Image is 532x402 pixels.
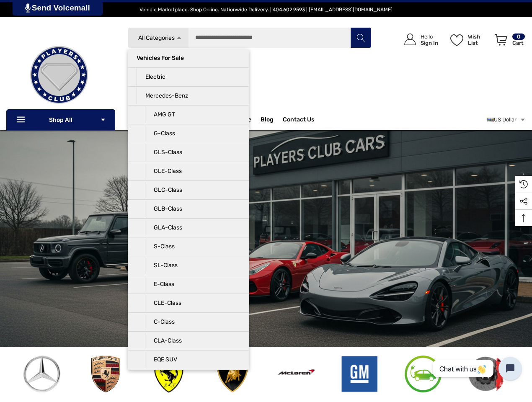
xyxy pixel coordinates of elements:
p: Cart [512,40,525,46]
p: GLB-Class [145,201,240,217]
img: Image Device [468,355,506,393]
a: Wish List Wish List [447,25,491,54]
img: Image Device [150,355,188,393]
svg: Social Media [519,197,528,206]
p: S-Class [145,238,240,255]
img: Image Device [341,355,378,393]
img: Image Device [277,355,315,393]
svg: Icon User Account [404,33,416,45]
img: Image Device [404,355,442,393]
img: PjwhLS0gR2VuZXJhdG9yOiBHcmF2aXQuaW8gLS0+PHN2ZyB4bWxucz0iaHR0cDovL3d3dy53My5vcmcvMjAwMC9zdmciIHhtb... [25,3,31,13]
p: GLS-Class [145,144,240,161]
p: Electric [137,69,240,85]
p: Hello [421,33,438,40]
a: Blog [261,116,274,125]
img: Players Club | Cars For Sale [17,33,101,117]
p: Mercedes-Benz [137,88,240,104]
img: Image Device [87,355,124,393]
p: Sign In [421,40,438,46]
svg: Wish List [450,34,463,46]
p: Wish List [468,33,490,46]
button: Search [350,27,371,48]
p: GLC-Class [145,182,240,198]
svg: Top [515,214,532,222]
p: CLA-Class [145,332,240,349]
p: AMG GT [145,106,240,123]
a: USD [487,111,526,128]
p: 0 [512,33,525,40]
p: GLE-Class [145,163,240,180]
a: All Categories Icon Arrow Down Icon Arrow Up [128,27,189,48]
svg: Recently Viewed [519,180,528,188]
img: Image Device [214,355,251,393]
p: CLE-Class [145,295,240,312]
p: GLA-Class [145,219,240,236]
svg: Review Your Cart [495,34,507,46]
p: Vehicles For Sale [137,50,240,67]
a: Sign in [395,25,442,54]
svg: Icon Arrow Down [100,117,106,123]
svg: Icon Line [15,115,28,125]
svg: Icon Arrow Up [176,35,182,41]
p: E-Class [145,276,240,293]
a: Cart with 0 items [491,25,526,58]
p: C-Class [145,314,240,330]
img: Image Device [23,355,61,393]
p: G-Class [145,125,240,142]
p: Shop All [6,109,115,130]
p: EQE SUV [145,351,240,368]
a: Contact Us [283,116,314,125]
p: SL-Class [145,257,240,274]
span: Vehicle Marketplace. Shop Online. Nationwide Delivery. | 404.602.9593 | [EMAIL_ADDRESS][DOMAIN_NAME] [139,7,393,13]
span: All Categories [138,34,175,41]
